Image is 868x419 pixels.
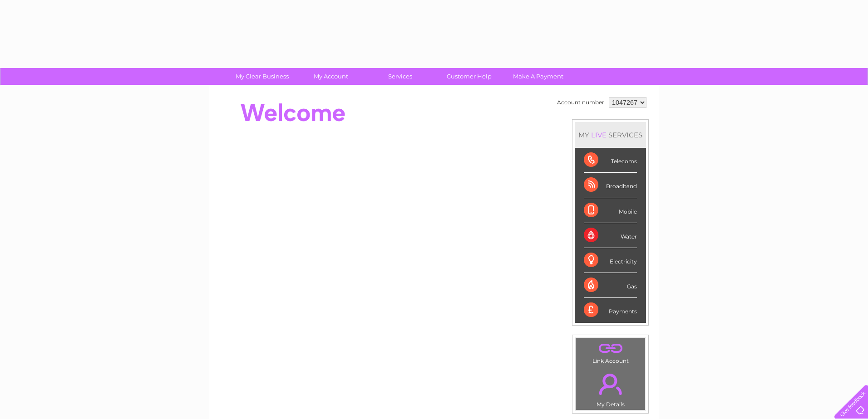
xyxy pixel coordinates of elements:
[555,95,607,110] td: Account number
[501,68,576,85] a: Make A Payment
[575,366,646,410] td: My Details
[584,248,637,273] div: Electricity
[575,338,646,366] td: Link Account
[584,223,637,248] div: Water
[294,68,369,85] a: My Account
[589,131,608,139] div: LIVE
[575,122,646,148] div: MY SERVICES
[578,368,643,400] a: .
[578,341,643,356] a: .
[584,298,637,322] div: Payments
[584,198,637,223] div: Mobile
[225,68,300,85] a: My Clear Business
[584,273,637,298] div: Gas
[584,148,637,173] div: Telecoms
[584,173,637,198] div: Broadband
[363,68,438,85] a: Services
[432,68,507,85] a: Customer Help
